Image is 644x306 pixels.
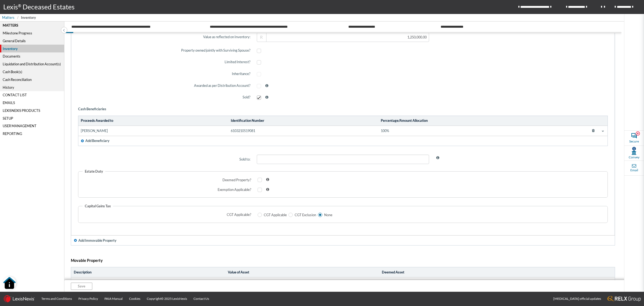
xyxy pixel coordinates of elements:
label: Deemed Property? [77,174,254,185]
span: CGT Exclusion [293,213,316,217]
span: Description [74,269,215,276]
span: Convey [629,155,639,160]
span: Add Beneficiary [85,138,109,143]
label: Property owned jointly with Surviving Spouse? [75,44,254,57]
h3: Cash Beneficiaries [78,106,608,112]
span: R [257,33,266,42]
img: LexisNexis_logo.0024414d.png [3,295,35,303]
label: Awarded as per Distribution Account? [75,79,254,92]
label: Exemption Applicable? [77,184,254,195]
img: RELX_logo.65c3eebe.png [608,296,641,302]
span: Add Immovable Property [78,238,116,243]
label: Sold to: [75,151,254,167]
span: Value of Asset [228,269,369,276]
a: Terms and Conditions [38,292,75,306]
a: Copyright© 2025 LexisNexis [144,292,190,306]
td: [PERSON_NAME] [78,126,228,136]
button: Open Resource Center [3,276,16,290]
span: Secure [629,139,639,144]
a: Privacy Policy [75,292,101,306]
a: Cookies [126,292,144,306]
legend: Estate Duty [83,169,105,173]
span: Deemed Asset [382,269,523,276]
span: Email [630,168,638,173]
h3: Movable Property [71,258,615,263]
a: Contact Us [190,292,212,306]
span: Identification Number [231,118,368,124]
label: Value as reflected on Inventory: [75,29,254,45]
a: [MEDICAL_DATA] official updates [550,292,604,306]
td: 6103210519081 [228,126,378,136]
p: ® [18,3,23,12]
label: Sold? [75,91,254,104]
span: Proceeds Awarded to [81,118,218,124]
span: Matters [2,15,14,20]
td: No records have been captured. [71,277,615,287]
a: PAIA Manual [101,292,126,306]
label: Limited Interest? [75,56,254,69]
span: CGT Applicable [262,213,287,217]
a: Matters [2,15,17,20]
span: 100% [381,129,389,133]
span: Percentage/Amount Allocation [381,118,518,124]
span: None [322,213,332,217]
button: Add Immovable Property [71,236,120,245]
label: Inheritance? [75,67,254,80]
button: Add Beneficiary [78,136,113,146]
label: CGT Applicable? [77,209,254,220]
legend: Capital Gains Tax [83,204,113,208]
